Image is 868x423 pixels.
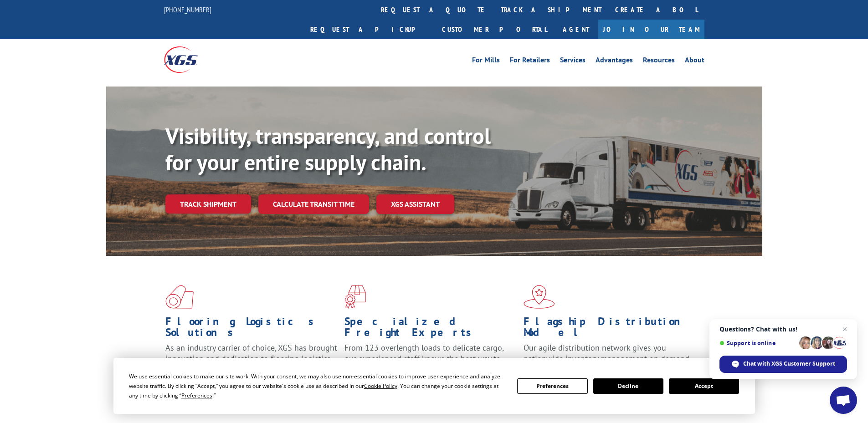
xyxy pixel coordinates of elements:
span: Chat with XGS Customer Support [719,356,847,373]
span: Support is online [719,340,796,347]
a: Open chat [830,387,857,414]
a: Request a pickup [303,20,435,39]
a: For Retailers [510,56,550,66]
a: Join Our Team [598,20,704,39]
span: As an industry carrier of choice, XGS has brought innovation and dedication to flooring logistics... [165,342,337,375]
h1: Specialized Freight Experts [344,316,517,342]
h1: Flagship Distribution Model [524,316,696,342]
a: Calculate transit time [258,194,369,214]
a: Customer Portal [435,20,554,39]
a: For Mills [472,56,500,66]
span: Preferences [181,392,212,399]
b: Visibility, transparency, and control for your entire supply chain. [165,122,491,176]
a: Advantages [596,56,633,66]
h1: Flooring Logistics Solutions [165,316,338,342]
a: [PHONE_NUMBER] [164,5,211,14]
span: Chat with XGS Customer Support [743,360,835,368]
a: Services [560,56,586,66]
button: Preferences [517,378,587,394]
img: xgs-icon-focused-on-flooring-red [344,285,366,309]
button: Decline [593,378,663,394]
div: Cookie Consent Prompt [113,358,755,414]
img: xgs-icon-total-supply-chain-intelligence-red [165,285,194,309]
button: Accept [669,378,739,394]
p: From 123 overlength loads to delicate cargo, our experienced staff knows the best way to move you... [344,342,517,383]
div: We use essential cookies to make our site work. With your consent, we may also use non-essential ... [129,372,506,400]
img: xgs-icon-flagship-distribution-model-red [524,285,555,309]
a: XGS ASSISTANT [376,194,454,214]
span: Cookie Policy [364,382,397,390]
a: Agent [554,20,598,39]
a: About [685,56,704,66]
a: Resources [643,56,675,66]
span: Our agile distribution network gives you nationwide inventory management on demand. [524,342,691,364]
span: Questions? Chat with us! [719,326,847,333]
a: Track shipment [165,194,251,214]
